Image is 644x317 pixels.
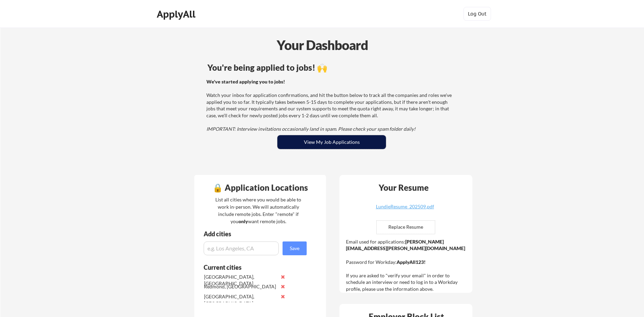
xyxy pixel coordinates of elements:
em: IMPORTANT: Interview invitations occasionally land in spam. Please check your spam folder daily! [206,126,416,132]
strong: ApplyAll123! [397,259,426,265]
input: e.g. Los Angeles, CA [204,241,279,255]
div: You're being applied to jobs! 🙌 [207,63,456,72]
div: [GEOGRAPHIC_DATA], [GEOGRAPHIC_DATA] [204,293,277,307]
div: LundieResume_202509.pdf [364,204,446,209]
strong: only [238,218,248,224]
div: Your Dashboard [1,35,644,55]
div: ApplyAll [157,8,197,20]
button: Log Out [463,7,491,21]
div: Add cities [204,231,308,237]
button: View My Job Applications [277,135,386,149]
div: Watch your inbox for application confirmations, and hit the button below to track all the compani... [206,78,455,132]
button: Save [283,241,307,255]
div: Your Resume [369,184,438,192]
a: LundieResume_202509.pdf [364,204,446,215]
div: [GEOGRAPHIC_DATA], [GEOGRAPHIC_DATA] [204,274,277,287]
strong: We've started applying you to jobs! [206,79,285,85]
div: Redmond, [GEOGRAPHIC_DATA] [204,283,277,290]
div: 🔒 Application Locations [196,184,324,192]
strong: [PERSON_NAME][EMAIL_ADDRESS][PERSON_NAME][DOMAIN_NAME] [346,239,465,251]
div: List all cities where you would be able to work in-person. We will automatically include remote j... [211,196,306,225]
div: Email used for applications: Password for Workday: If you are asked to "verify your email" in ord... [346,238,468,293]
div: Current cities [204,264,299,270]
